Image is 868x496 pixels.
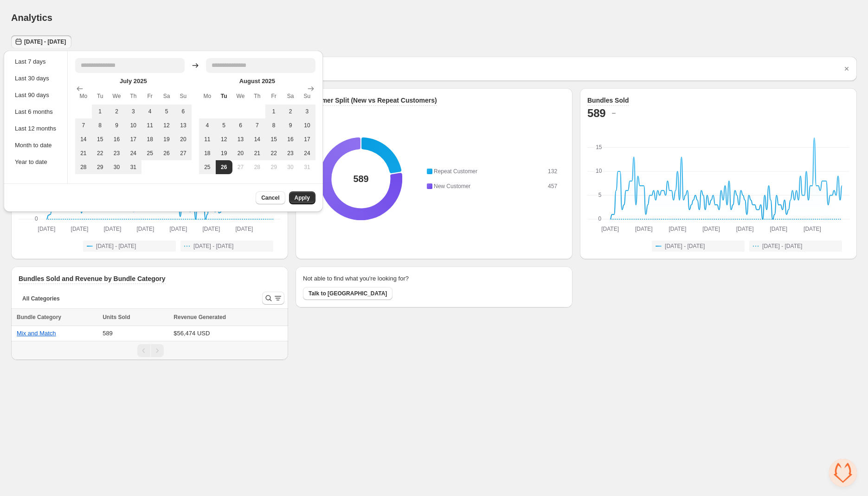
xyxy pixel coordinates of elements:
[125,146,141,160] button: Wednesday July 24 2025
[158,88,175,104] th: Saturday
[15,124,56,133] div: Last 12 months
[598,215,602,222] text: 0
[15,141,56,150] div: Month to date
[299,160,315,174] button: Saturday August 31 2025
[141,88,158,104] th: Friday
[158,104,175,118] button: Friday July 5 2025
[548,168,557,175] span: 132
[103,313,139,322] button: Units Sold
[587,96,629,105] h3: Bundles Sold
[265,146,282,160] button: Thursday August 22 2025
[15,91,56,100] div: Last 90 days
[15,107,56,117] div: Last 6 months
[75,118,92,132] button: Sunday July 7 2025
[303,274,409,283] h2: Not able to find what you're looking for?
[199,160,216,174] button: Sunday August 25 2025
[216,88,232,104] th: Tuesday
[669,226,687,232] text: [DATE]
[249,88,265,104] th: Thursday
[158,118,175,132] button: Friday July 12 2025
[75,132,92,146] button: Sunday July 14 2025
[216,118,232,132] button: Monday August 5 2025
[75,160,92,174] button: Sunday July 28 2025
[598,192,602,198] text: 5
[282,146,299,160] button: Friday August 23 2025
[309,290,387,297] span: Talk to [GEOGRAPHIC_DATA]
[15,74,56,83] div: Last 30 days
[158,146,175,160] button: Friday July 26 2025
[256,191,285,204] button: Cancel
[109,88,125,104] th: Wednesday
[75,88,92,104] th: Monday
[282,104,299,118] button: Friday August 2 2025
[203,226,220,232] text: [DATE]
[232,132,249,146] button: Tuesday August 13 2025
[141,118,158,132] button: Thursday July 11 2025
[92,160,109,174] button: Monday July 29 2025
[265,88,282,104] th: Friday
[75,146,92,160] button: Sunday July 21 2025
[17,330,56,337] button: Mix and Match
[652,241,745,252] button: [DATE] - [DATE]
[299,118,315,132] button: Saturday August 10 2025
[75,77,192,88] caption: July 2025
[432,181,547,191] td: New Customer
[109,118,125,132] button: Tuesday July 9 2025
[635,226,653,232] text: [DATE]
[175,132,192,146] button: Saturday July 20 2025
[249,132,265,146] button: Wednesday August 14 2025
[175,88,192,104] th: Sunday
[199,146,216,160] button: Sunday August 18 2025
[762,242,802,250] span: [DATE] - [DATE]
[216,132,232,146] button: Monday August 12 2025
[92,104,109,118] button: Monday July 1 2025
[299,88,315,104] th: Sunday
[17,313,97,322] div: Bundle Category
[295,194,310,202] span: Apply
[71,226,89,232] text: [DATE]
[840,62,853,75] button: Dismiss notification
[125,104,141,118] button: Wednesday July 3 2025
[180,241,273,252] button: [DATE] - [DATE]
[265,104,282,118] button: Thursday August 1 2025
[304,82,317,95] button: Show next month, September 2025
[104,226,122,232] text: [DATE]
[96,242,136,250] span: [DATE] - [DATE]
[199,77,315,88] caption: August 2025
[11,12,52,23] h1: Analytics
[170,226,187,232] text: [DATE]
[175,146,192,160] button: Saturday July 27 2025
[92,146,109,160] button: Monday July 22 2025
[736,226,754,232] text: [DATE]
[282,118,299,132] button: Friday August 9 2025
[22,295,60,302] span: All Categories
[109,160,125,174] button: Tuesday July 30 2025
[199,88,216,104] th: Monday
[109,132,125,146] button: Tuesday July 16 2025
[11,341,288,360] nav: Pagination
[548,183,557,189] span: 457
[303,287,392,300] button: Talk to [GEOGRAPHIC_DATA]
[236,226,253,232] text: [DATE]
[232,118,249,132] button: Tuesday August 6 2025
[303,96,437,105] h3: Customer Split (New vs Repeat Customers)
[199,118,216,132] button: Sunday August 4 2025
[232,88,249,104] th: Wednesday
[109,104,125,118] button: Tuesday July 2 2025
[232,146,249,160] button: Tuesday August 20 2025
[174,313,235,322] button: Revenue Generated
[137,226,154,232] text: [DATE]
[434,183,470,189] span: New Customer
[265,132,282,146] button: Thursday August 15 2025
[265,118,282,132] button: Thursday August 8 2025
[249,146,265,160] button: Wednesday August 21 2025
[103,313,130,322] span: Units Sold
[24,38,66,46] span: [DATE] - [DATE]
[282,88,299,104] th: Saturday
[282,160,299,174] button: Friday August 30 2025
[73,82,86,95] button: Show previous month, June 2025
[141,104,158,118] button: Thursday July 4 2025
[15,57,56,66] div: Last 7 days
[92,88,109,104] th: Tuesday
[174,330,210,337] span: $56,474 USD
